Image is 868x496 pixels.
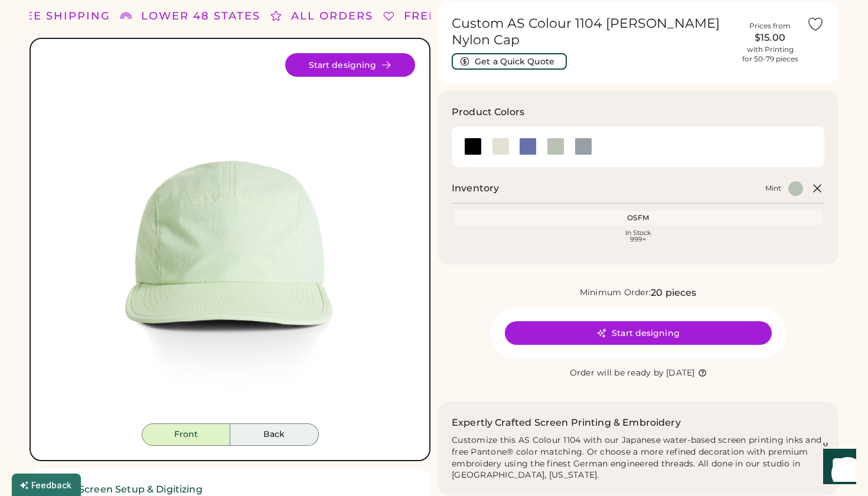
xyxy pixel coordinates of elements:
[456,213,820,223] div: OSFM
[812,443,863,494] iframe: Front Chat
[452,105,524,119] h3: Product Colors
[452,435,824,482] div: Customize this AS Colour 1104 with our Japanese water-based screen printing inks and free Pantone...
[291,8,373,24] div: ALL ORDERS
[45,53,415,423] div: 1104 Style Image
[230,423,319,446] button: Back
[456,230,820,243] div: In Stock 999+
[749,21,791,31] div: Prices from
[45,53,415,423] img: 1104 - Mint Front Image
[765,184,781,193] div: Mint
[505,321,772,345] button: Start designing
[651,286,696,300] div: 20 pieces
[666,367,695,379] div: [DATE]
[9,8,110,24] div: FREE SHIPPING
[452,53,567,70] button: Get a Quick Quote
[452,416,681,430] h2: Expertly Crafted Screen Printing & Embroidery
[142,423,230,446] button: Front
[141,8,260,24] div: LOWER 48 STATES
[742,45,798,64] div: with Printing for 50-79 pieces
[404,8,505,24] div: FREE SHIPPING
[740,31,800,45] div: $15.00
[452,181,499,195] h2: Inventory
[580,287,651,299] div: Minimum Order:
[570,367,664,379] div: Order will be ready by
[285,53,415,77] button: Start designing
[452,15,733,48] h1: Custom AS Colour 1104 [PERSON_NAME] Nylon Cap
